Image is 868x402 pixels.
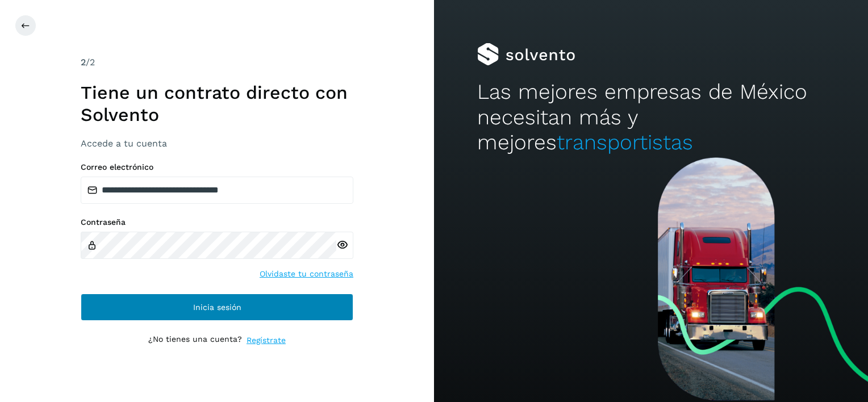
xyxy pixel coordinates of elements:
[81,294,353,321] button: Inicia sesión
[81,162,353,172] label: Correo electrónico
[81,82,353,125] h1: Tiene un contrato directo con Solvento
[81,217,353,227] label: Contraseña
[477,79,824,155] h2: Las mejores empresas de México necesitan más y mejores
[193,303,241,311] span: Inicia sesión
[81,57,86,68] span: 2
[260,268,353,280] a: Olvidaste tu contraseña
[81,56,353,69] div: /2
[148,334,242,346] p: ¿No tienes una cuenta?
[247,334,286,346] a: Regístrate
[557,130,693,154] span: transportistas
[81,138,353,149] h3: Accede a tu cuenta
